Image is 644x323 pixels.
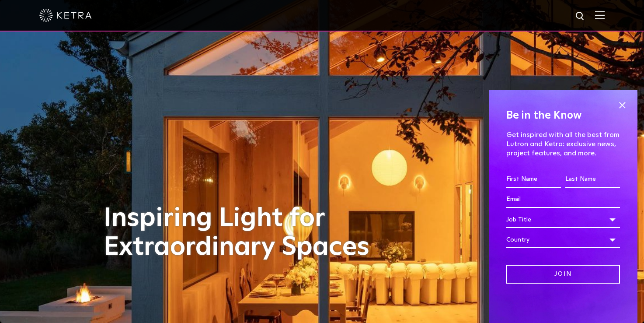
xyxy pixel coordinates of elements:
[39,9,92,22] img: ketra-logo-2019-white
[506,130,620,158] p: Get inspired with all the best from Lutron and Ketra: exclusive news, project features, and more.
[104,204,388,262] h1: Inspiring Light for Extraordinary Spaces
[506,265,620,284] input: Join
[506,191,620,208] input: Email
[575,11,586,22] img: search icon
[506,211,620,228] div: Job Title
[506,171,561,188] input: First Name
[595,11,605,19] img: Hamburger%20Nav.svg
[506,107,620,124] h4: Be in the Know
[506,232,620,248] div: Country
[565,171,620,188] input: Last Name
